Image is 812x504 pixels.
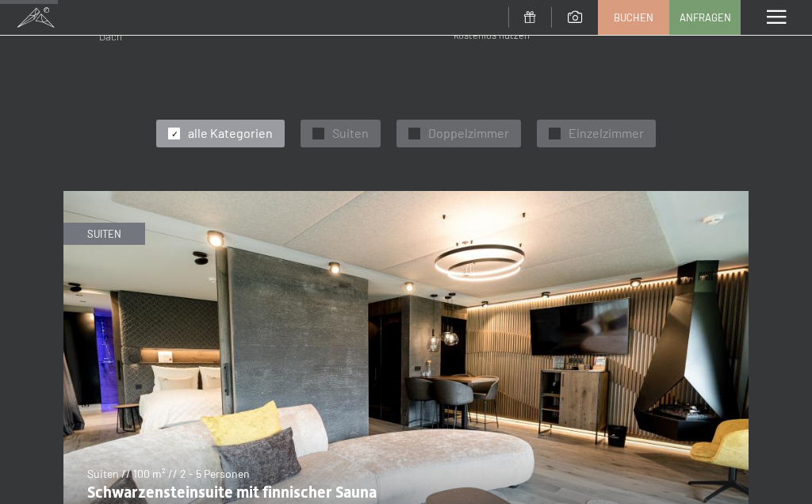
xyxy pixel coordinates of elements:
[63,192,749,201] a: Schwarzensteinsuite mit finnischer Sauna
[171,128,178,139] span: ✓
[552,128,558,139] span: ✓
[332,124,369,142] span: Suiten
[680,10,731,25] span: Anfragen
[412,128,418,139] span: ✓
[188,124,273,142] span: alle Kategorien
[428,124,509,142] span: Doppelzimmer
[670,1,740,34] a: Anfragen
[599,1,668,34] a: Buchen
[614,10,653,25] span: Buchen
[569,124,644,142] span: Einzelzimmer
[316,128,322,139] span: ✓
